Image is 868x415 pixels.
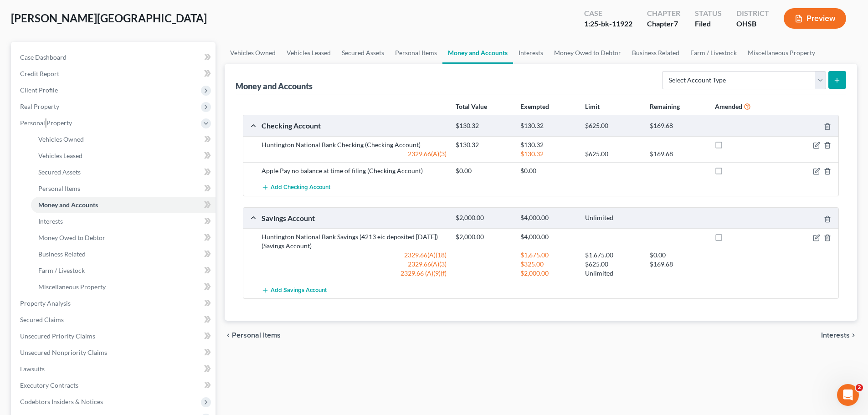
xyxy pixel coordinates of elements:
[257,121,451,130] div: Checking Account
[645,251,710,260] div: $0.00
[580,149,645,159] div: $625.00
[38,201,98,209] span: Money and Accounts
[20,119,72,127] span: Personal Property
[20,348,107,356] span: Unsecured Nonpriority Claims
[695,19,722,29] div: Filed
[225,42,281,64] a: Vehicles Owned
[695,8,722,19] div: Status
[585,102,600,110] strong: Limit
[31,180,216,197] a: Personal Items
[451,214,516,222] div: $2,000.00
[262,282,327,298] button: Add Savings Account
[38,135,84,143] span: Vehicles Owned
[31,213,216,230] a: Interests
[647,8,680,19] div: Chapter
[13,361,216,377] a: Lawsuits
[236,81,313,92] div: Money and Accounts
[20,70,59,77] span: Credit Report
[31,279,216,295] a: Miscellaneous Property
[516,166,580,175] div: $0.00
[38,217,63,225] span: Interests
[31,230,216,246] a: Money Owed to Debtor
[31,246,216,262] a: Business Related
[38,184,80,192] span: Personal Items
[784,8,846,29] button: Preview
[715,102,742,110] strong: Amended
[38,168,81,176] span: Secured Assets
[850,332,857,339] i: chevron_right
[31,262,216,279] a: Farm / Livestock
[31,148,216,164] a: Vehicles Leased
[38,283,106,291] span: Miscellaneous Property
[580,122,645,130] div: $625.00
[580,251,645,260] div: $1,675.00
[232,332,281,339] span: Personal Items
[257,251,451,260] div: 2329.66(A)(18)
[257,213,451,223] div: Savings Account
[742,42,821,64] a: Miscellaneous Property
[645,122,710,130] div: $169.68
[38,266,85,274] span: Farm / Livestock
[38,250,86,258] span: Business Related
[520,102,549,110] strong: Exempted
[20,398,103,405] span: Codebtors Insiders & Notices
[225,332,281,339] button: chevron_left Personal Items
[38,152,82,159] span: Vehicles Leased
[257,140,451,149] div: Huntington National Bank Checking (Checking Account)
[20,299,71,307] span: Property Analysis
[580,214,645,222] div: Unlimited
[584,8,632,19] div: Case
[647,19,680,29] div: Chapter
[584,19,632,29] div: 1:25-bk-11922
[451,166,516,175] div: $0.00
[281,42,336,64] a: Vehicles Leased
[516,260,580,269] div: $325.00
[257,260,451,269] div: 2329.66(A)(3)
[685,42,742,64] a: Farm / Livestock
[451,232,516,241] div: $2,000.00
[20,102,59,110] span: Real Property
[257,166,451,175] div: Apple Pay no balance at time of filing (Checking Account)
[856,384,863,391] span: 2
[20,316,64,323] span: Secured Claims
[821,332,850,339] span: Interests
[336,42,390,64] a: Secured Assets
[13,295,216,312] a: Property Analysis
[11,11,207,25] span: [PERSON_NAME][GEOGRAPHIC_DATA]
[650,102,680,110] strong: Remaining
[627,42,685,64] a: Business Related
[257,149,451,159] div: 2329.66(A)(3)
[31,164,216,180] a: Secured Assets
[257,269,451,278] div: 2329.66 (A)(9)(f)
[262,179,330,196] button: Add Checking Account
[31,131,216,148] a: Vehicles Owned
[580,260,645,269] div: $625.00
[456,102,487,110] strong: Total Value
[516,122,580,130] div: $130.32
[257,232,451,251] div: Huntington National Bank Savings (4213 eic deposited [DATE]) (Savings Account)
[20,381,78,389] span: Executory Contracts
[736,8,769,19] div: District
[390,42,442,64] a: Personal Items
[271,287,327,294] span: Add Savings Account
[516,149,580,159] div: $130.32
[645,260,710,269] div: $169.68
[736,19,769,29] div: OHSB
[451,122,516,130] div: $130.32
[442,42,513,64] a: Money and Accounts
[821,332,857,339] button: Interests chevron_right
[516,214,580,222] div: $4,000.00
[516,269,580,278] div: $2,000.00
[20,332,95,340] span: Unsecured Priority Claims
[13,66,216,82] a: Credit Report
[20,86,58,94] span: Client Profile
[13,377,216,394] a: Executory Contracts
[13,344,216,361] a: Unsecured Nonpriority Claims
[837,384,859,406] iframe: Intercom live chat
[516,251,580,260] div: $1,675.00
[13,312,216,328] a: Secured Claims
[516,232,580,241] div: $4,000.00
[13,328,216,344] a: Unsecured Priority Claims
[20,53,67,61] span: Case Dashboard
[31,197,216,213] a: Money and Accounts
